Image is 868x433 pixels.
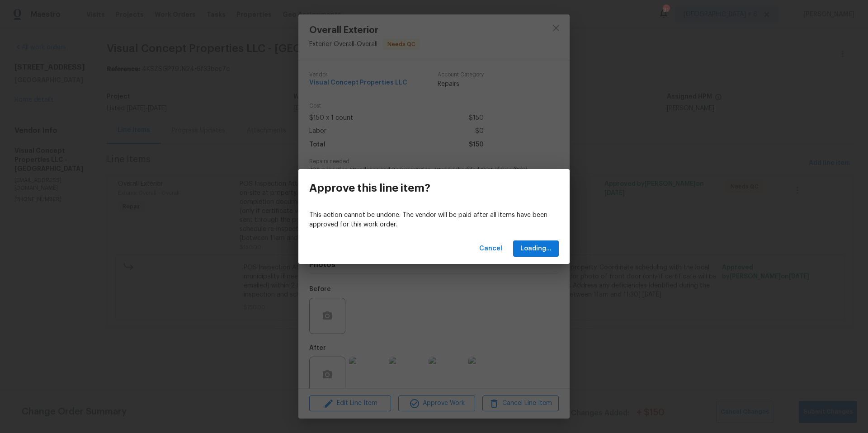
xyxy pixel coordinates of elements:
button: Cancel [476,240,506,257]
span: Loading... [520,243,552,254]
p: This action cannot be undone. The vendor will be paid after all items have been approved for this... [309,211,559,230]
span: Cancel [479,243,502,254]
h3: Approve this line item? [309,182,430,194]
button: Loading... [513,240,559,257]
